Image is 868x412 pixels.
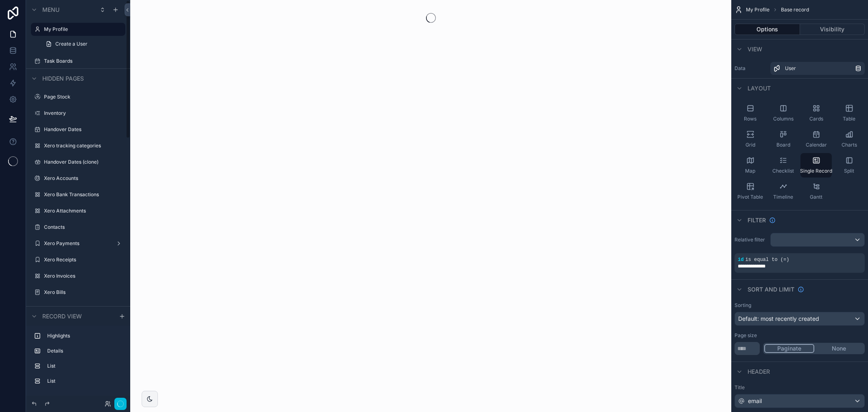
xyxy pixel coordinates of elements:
[735,101,766,125] button: Rows
[47,333,119,339] label: Highlights
[810,194,822,200] span: Gantt
[767,153,799,178] button: Checklist
[44,58,120,64] label: Task Boards
[814,344,864,353] button: None
[44,273,120,279] label: Xero Invoices
[44,159,120,165] label: Handover Dates (clone)
[748,368,770,376] span: Header
[843,116,855,122] span: Table
[44,26,120,33] label: My Profile
[767,127,799,151] button: Board
[735,237,767,243] label: Relative filter
[44,94,120,100] label: Page Stock
[735,302,751,309] label: Sorting
[41,37,125,50] a: Create a User
[748,397,762,405] span: email
[748,84,771,92] span: Layout
[746,142,755,148] span: Grid
[800,24,865,35] button: Visibility
[735,384,865,391] label: Title
[735,65,767,72] label: Data
[833,101,865,125] button: Table
[806,142,827,148] span: Calendar
[42,312,82,320] span: Record view
[26,326,130,396] div: scrollable content
[44,256,120,263] label: Xero Receipts
[773,194,793,200] span: Timeline
[47,378,119,384] label: List
[738,315,819,322] span: Default: most recently created
[735,127,766,151] button: Grid
[735,394,865,408] button: email
[735,24,800,35] button: Options
[738,257,743,263] span: id
[746,7,770,13] span: My Profile
[44,142,120,149] label: Xero tracking categories
[772,168,794,174] span: Checklist
[800,127,832,151] button: Calendar
[737,194,763,200] span: Pivot Table
[748,285,794,294] span: Sort And Limit
[745,257,789,263] span: is equal to (=)
[800,153,832,178] button: Single Record
[767,101,799,125] button: Columns
[44,191,120,198] label: Xero Bank Transactions
[44,305,120,312] label: Xero Invoice Credit Notes
[844,168,854,174] span: Split
[748,45,762,53] span: View
[800,101,832,125] button: Cards
[42,75,84,83] span: Hidden pages
[800,168,832,174] span: Single Record
[770,62,865,75] a: User
[735,332,757,339] label: Page size
[44,175,120,182] label: Xero Accounts
[735,312,865,326] button: Default: most recently created
[44,126,120,133] label: Handover Dates
[767,179,799,204] button: Timeline
[55,41,87,47] span: Create a User
[44,224,120,230] label: Contacts
[773,116,794,122] span: Columns
[44,208,120,214] label: Xero Attachments
[44,289,120,296] label: Xero Bills
[47,363,119,369] label: List
[785,65,796,72] span: User
[745,168,755,174] span: Map
[776,142,790,148] span: Board
[781,7,809,13] span: Base record
[44,240,109,247] label: Xero Payments
[842,142,857,148] span: Charts
[833,153,865,178] button: Split
[748,216,766,224] span: Filter
[47,348,119,354] label: Details
[764,344,814,353] button: Paginate
[44,110,120,116] label: Inventory
[735,153,766,178] button: Map
[42,6,59,14] span: Menu
[735,179,766,204] button: Pivot Table
[809,116,823,122] span: Cards
[800,179,832,204] button: Gantt
[744,116,756,122] span: Rows
[833,127,865,151] button: Charts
